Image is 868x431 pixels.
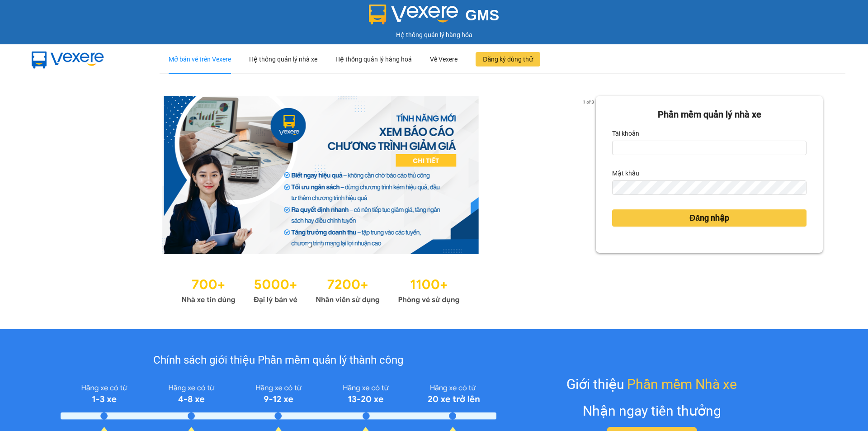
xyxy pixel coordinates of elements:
div: Chính sách giới thiệu Phần mềm quản lý thành công [61,352,496,369]
span: GMS [465,7,499,24]
button: previous slide / item [45,96,58,254]
input: Tài khoản [612,141,807,155]
span: Đăng nhập [689,212,729,224]
img: mbUUG5Q.png [23,44,113,74]
a: GMS [369,14,500,21]
div: Mở bán vé trên Vexere [169,45,231,74]
li: slide item 1 [308,243,311,247]
li: slide item 2 [319,243,322,247]
div: Phần mềm quản lý nhà xe [612,108,807,122]
button: Đăng ký dùng thử [476,52,540,66]
div: Hệ thống quản lý hàng hoá [335,45,412,74]
button: Đăng nhập [612,209,807,227]
div: Giới thiệu [566,374,737,395]
div: Về Vexere [430,45,458,74]
div: Hệ thống quản lý nhà xe [249,45,317,74]
img: logo 2 [369,5,458,24]
span: Phần mềm Nhà xe [627,374,737,395]
div: Nhận ngay tiền thưởng [583,400,721,422]
label: Tài khoản [612,126,639,141]
button: next slide / item [583,96,596,254]
input: Mật khẩu [612,180,807,195]
img: Statistics.png [181,272,460,307]
label: Mật khẩu [612,166,639,180]
li: slide item 3 [330,243,333,247]
div: Hệ thống quản lý hàng hóa [2,30,866,40]
p: 1 of 3 [580,96,596,108]
span: Đăng ký dùng thử [483,54,533,64]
